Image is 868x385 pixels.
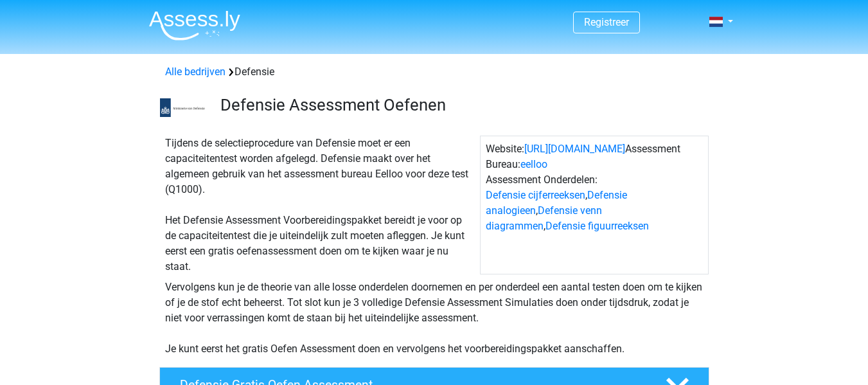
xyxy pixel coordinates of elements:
a: Alle bedrijven [165,66,226,78]
a: Defensie figuurreeksen [545,220,649,232]
a: Defensie analogieen [486,189,627,217]
h3: Defensie Assessment Oefenen [220,95,699,115]
a: [URL][DOMAIN_NAME] [524,143,625,155]
a: Defensie cijferreeksen [486,189,585,201]
a: Registreer [584,16,629,28]
a: eelloo [520,158,547,170]
img: Assessly [149,10,240,40]
div: Website: Assessment Bureau: Assessment Onderdelen: , , , [480,136,709,274]
div: Defensie [160,64,709,80]
a: Defensie venn diagrammen [486,204,602,232]
div: Vervolgens kun je de theorie van alle losse onderdelen doornemen en per onderdeel een aantal test... [160,280,709,357]
div: Tijdens de selectieprocedure van Defensie moet er een capaciteitentest worden afgelegd. Defensie ... [160,136,480,274]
